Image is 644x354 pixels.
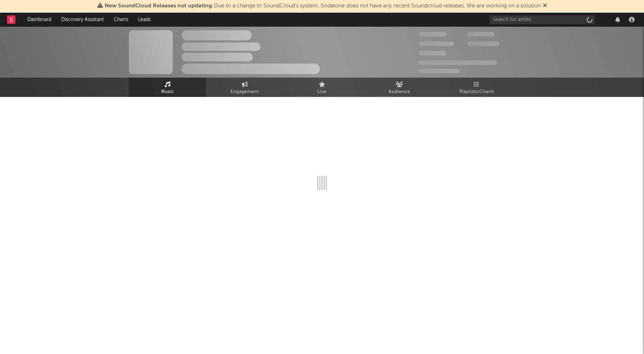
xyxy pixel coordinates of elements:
a: Charts [109,13,133,27]
a: Audience [361,78,438,97]
span: Live [317,88,327,96]
span: New SoundCloud Releases not updating [105,3,212,9]
span: Playlists/Charts [459,88,494,96]
span: Music [161,88,174,96]
span: Audience [389,88,410,96]
a: Leads [133,13,156,27]
span: 1,000,000 [467,41,499,46]
span: 50,000,000 Monthly Listeners [419,60,497,65]
span: 50,000,000 [419,41,454,46]
span: Dismiss [543,3,547,9]
span: Engagement [231,88,259,96]
span: 100,000 [419,51,446,55]
a: Dashboard [22,13,56,27]
a: Playlists/Charts [438,78,515,97]
span: 100,000 [467,32,495,37]
a: Music [129,78,206,97]
a: Discovery Assistant [56,13,109,27]
span: 300,000 [419,32,447,37]
a: Engagement [206,78,283,97]
a: Live [283,78,361,97]
span: : Due to a change to SoundCloud's system, Sodatone does not have any recent Soundcloud releases. ... [105,3,541,9]
span: Jump Score: 85.0 [419,69,460,73]
input: Search for artists [489,15,595,24]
